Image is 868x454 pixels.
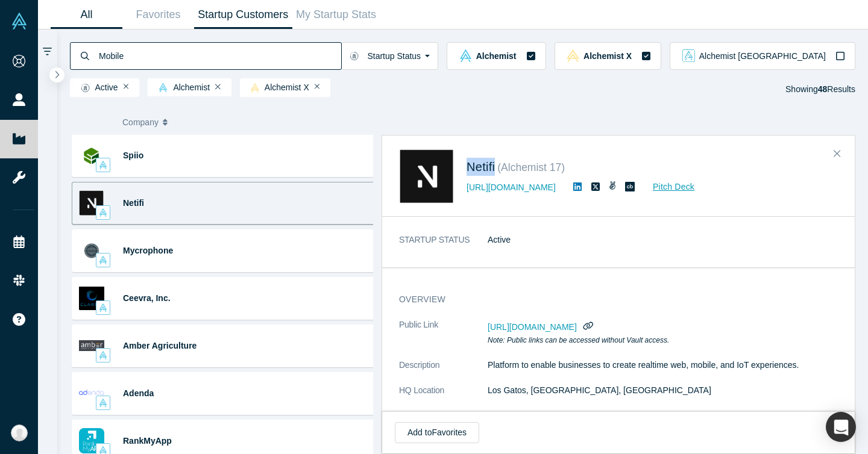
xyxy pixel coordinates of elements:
[640,180,695,194] a: Pitch Deck
[699,52,826,60] span: Alchemist [GEOGRAPHIC_DATA]
[497,161,565,173] small: ( Alchemist 17 )
[79,428,104,453] img: RankMyApp's Logo
[488,359,847,372] p: Platform to enable businesses to create realtime web, mobile, and IoT experiences.
[395,422,479,443] button: Add toFavorites
[292,1,380,29] a: My Startup Stats
[98,42,341,70] input: Search by company name, class, customer, one-liner or category
[399,319,438,331] span: Public Link
[75,83,118,93] span: Active
[122,1,194,29] a: Favorites
[11,424,28,441] img: Suhan Lee's Account
[251,83,259,93] img: alchemistx Vault Logo
[123,151,143,160] a: Spiio
[79,381,104,406] img: Adenda's Logo
[476,52,517,60] span: Alchemist
[11,13,28,30] img: Alchemist Vault Logo
[122,110,159,135] span: Company
[467,182,556,192] a: [URL][DOMAIN_NAME]
[488,234,847,246] dd: Active
[447,42,546,70] button: alchemist Vault LogoAlchemist
[459,49,472,62] img: alchemist Vault Logo
[315,82,320,91] button: Remove Filter
[99,256,107,264] img: alchemist Vault Logo
[51,1,122,29] a: All
[99,399,107,407] img: alchemist Vault Logo
[99,351,107,359] img: alchemist Vault Logo
[122,110,211,135] button: Company
[341,42,438,70] button: Startup Status
[488,411,841,446] span: Enterprise Software Applications · SaaS (Software as a Service) · Enterprise · Enterprise SaaS (S...
[81,83,90,93] img: Startup status
[555,42,662,70] button: alchemistx Vault LogoAlchemist X
[79,333,104,358] img: Amber Agriculture's Logo
[79,143,104,168] img: Spiio's Logo
[567,49,579,62] img: alchemistx Vault Logo
[215,82,221,91] button: Remove Filter
[399,149,454,204] img: Netifi's Logo
[399,359,488,384] dt: Description
[99,208,107,217] img: alchemist Vault Logo
[123,436,172,446] a: RankMyApp
[123,293,171,303] a: Ceevra, Inc.
[583,52,632,60] span: Alchemist X
[124,82,129,91] button: Remove Filter
[488,384,847,397] dd: Los Gatos, [GEOGRAPHIC_DATA], [GEOGRAPHIC_DATA]
[79,238,104,263] img: Mycrophone's Logo
[488,336,669,344] em: Note: Public links can be accessed without Vault access.
[682,49,695,62] img: alchemist_aj Vault Logo
[123,388,154,398] a: Adenda
[245,83,309,93] span: Alchemist X
[159,83,168,92] img: alchemist Vault Logo
[828,145,846,164] button: Close
[99,161,107,169] img: alchemist Vault Logo
[399,293,830,306] h3: overview
[399,234,488,259] dt: STARTUP STATUS
[399,384,488,409] dt: HQ Location
[488,322,577,332] span: [URL][DOMAIN_NAME]
[123,246,173,255] a: Mycrophone
[350,51,359,61] img: Startup status
[123,198,144,208] a: Netifi
[467,160,495,173] a: Netifi
[79,190,104,216] img: Netifi's Logo
[670,42,855,70] button: alchemist_aj Vault LogoAlchemist [GEOGRAPHIC_DATA]
[785,84,855,94] span: Showing Results
[818,84,828,94] strong: 48
[123,341,197,350] a: Amber Agriculture
[153,83,210,93] span: Alchemist
[99,303,107,312] img: alchemist Vault Logo
[194,1,292,29] a: Startup Customers
[79,285,104,311] img: Ceevra, Inc.'s Logo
